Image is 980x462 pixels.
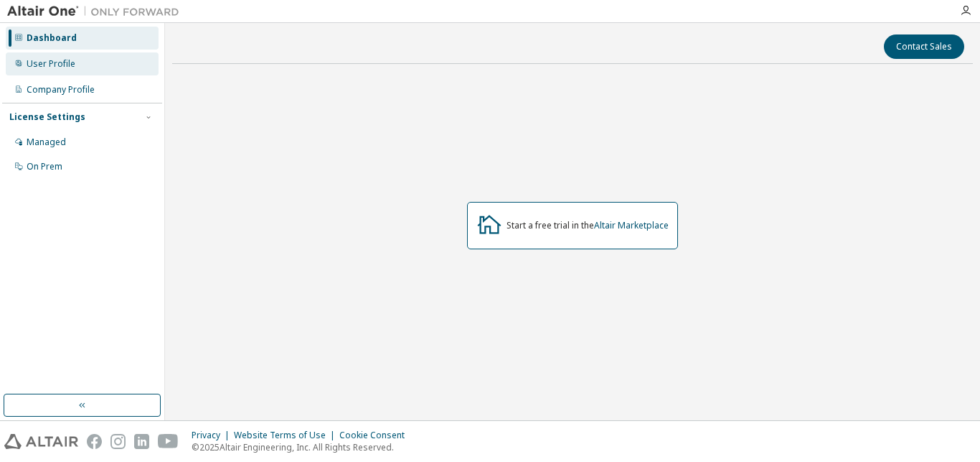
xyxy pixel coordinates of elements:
[339,430,413,441] div: Cookie Consent
[884,34,964,59] button: Contact Sales
[7,4,187,19] img: Altair One
[27,58,75,70] div: User Profile
[87,434,102,449] img: facebook.svg
[27,32,77,44] div: Dashboard
[27,161,62,172] div: On Prem
[134,434,149,449] img: linkedin.svg
[234,430,339,441] div: Website Terms of Use
[507,220,669,231] div: Start a free trial in the
[158,434,179,449] img: youtube.svg
[4,434,78,449] img: altair_logo.svg
[110,434,126,449] img: instagram.svg
[192,441,413,453] p: © 2025 Altair Engineering, Inc. All Rights Reserved.
[594,219,669,231] a: Altair Marketplace
[27,137,66,148] div: Managed
[27,84,95,96] div: Company Profile
[192,430,234,441] div: Privacy
[9,111,85,123] div: License Settings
